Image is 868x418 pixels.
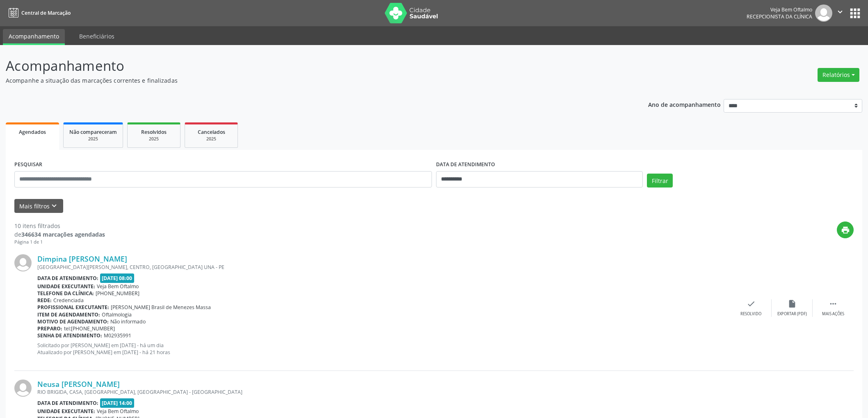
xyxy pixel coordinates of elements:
strong: 346634 marcações agendadas [21,230,105,238]
b: Profissional executante: [37,304,109,311]
b: Unidade executante: [37,408,95,415]
button: Mais filtroskeyboard_arrow_down [14,199,63,213]
span: Agendados [19,129,46,136]
span: [PHONE_NUMBER] [96,290,139,297]
button: Filtrar [647,174,673,188]
p: Acompanhe a situação das marcações correntes e finalizadas [6,76,605,85]
a: Beneficiários [73,29,120,43]
div: Veja Bem Oftalmo [747,6,812,13]
div: 2025 [191,136,232,142]
div: de [14,230,105,239]
img: img [14,254,32,271]
div: [GEOGRAPHIC_DATA][PERSON_NAME], CENTRO, [GEOGRAPHIC_DATA] UNA - PE [37,264,731,271]
b: Data de atendimento: [37,275,98,282]
b: Telefone da clínica: [37,290,94,297]
a: Acompanhamento [3,29,65,45]
button: apps [848,6,862,20]
label: PESQUISAR [14,158,42,171]
div: RIO BRIGIDA, CASA, [GEOGRAPHIC_DATA], [GEOGRAPHIC_DATA] - [GEOGRAPHIC_DATA] [37,389,731,395]
span: Veja Bem Oftalmo [97,283,139,290]
span: Não compareceram [69,129,117,136]
p: Ano de acompanhamento [648,99,721,109]
i: print [841,226,850,235]
span: [PERSON_NAME] Brasil de Menezes Massa [111,304,211,311]
span: Credenciada [53,297,84,304]
span: Central de Marcação [21,9,71,16]
span: Cancelados [198,129,225,136]
b: Unidade executante: [37,283,95,290]
button: Relatórios [818,68,859,82]
i: check [747,299,756,308]
div: 2025 [133,136,174,142]
p: Solicitado por [PERSON_NAME] em [DATE] - há um dia Atualizado por [PERSON_NAME] em [DATE] - há 21... [37,342,731,356]
div: 10 itens filtrados [14,221,105,230]
div: 2025 [69,136,117,142]
a: Central de Marcação [6,6,71,20]
span: [DATE] 08:00 [100,273,135,283]
span: Recepcionista da clínica [747,13,812,20]
p: Acompanhamento [6,56,605,76]
b: Data de atendimento: [37,400,98,407]
img: img [815,5,832,22]
span: Veja Bem Oftalmo [97,408,139,415]
div: Mais ações [822,311,844,317]
div: Página 1 de 1 [14,239,105,246]
img: img [14,380,32,397]
b: Preparo: [37,325,62,332]
span: tel:[PHONE_NUMBER] [64,325,115,332]
i: keyboard_arrow_down [50,201,59,210]
a: Neusa [PERSON_NAME] [37,380,120,389]
span: M02935991 [104,332,131,339]
button:  [832,5,848,22]
i: insert_drive_file [788,299,797,308]
div: Exportar (PDF) [777,311,807,317]
i:  [836,7,845,16]
span: [DATE] 14:00 [100,398,135,408]
span: Oftalmologia [102,311,132,318]
a: Dimpina [PERSON_NAME] [37,254,127,263]
label: DATA DE ATENDIMENTO [436,158,495,171]
button: print [837,221,854,238]
i:  [829,299,838,308]
b: Rede: [37,297,52,304]
b: Senha de atendimento: [37,332,102,339]
span: Resolvidos [141,129,167,136]
span: Não informado [110,318,146,325]
b: Motivo de agendamento: [37,318,109,325]
div: Resolvido [740,311,761,317]
b: Item de agendamento: [37,311,100,318]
